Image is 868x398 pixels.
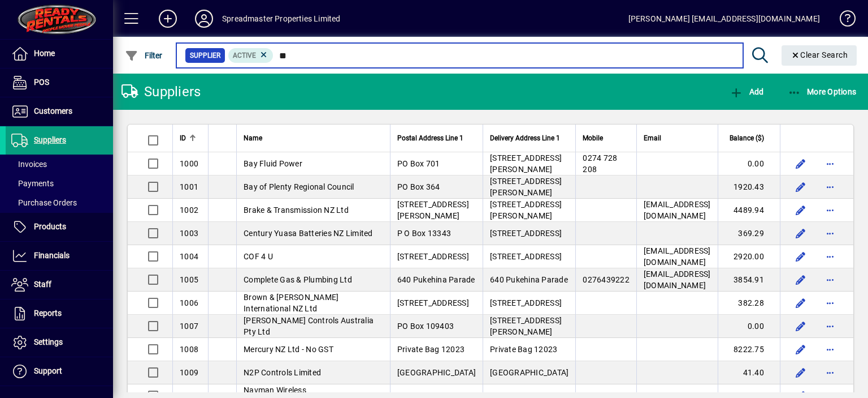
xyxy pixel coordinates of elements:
button: More options [821,317,839,335]
div: [PERSON_NAME] [EMAIL_ADDRESS][DOMAIN_NAME] [628,10,820,28]
span: Support [34,366,62,375]
a: Knowledge Base [831,2,854,39]
div: Mobile [583,132,630,144]
div: Suppliers [121,83,201,101]
span: Mercury NZ Ltd - No GST [244,345,333,354]
span: [GEOGRAPHIC_DATA] [490,368,568,377]
span: [EMAIL_ADDRESS][DOMAIN_NAME] [644,246,711,267]
span: Products [34,222,66,231]
a: POS [6,69,113,97]
span: Balance ($) [730,132,764,144]
td: 382.28 [718,292,780,315]
span: Reports [34,309,62,318]
td: 0.00 [718,152,780,176]
span: Add [730,87,763,96]
button: More options [821,201,839,219]
a: Settings [6,328,113,357]
span: Home [34,49,55,58]
div: Name [244,132,383,144]
span: Supplier [190,50,220,61]
span: 1003 [180,229,198,238]
span: Mobile [583,132,603,144]
span: Private Bag 12023 [490,345,557,354]
span: PO Box 701 [397,159,440,168]
td: 8222.75 [718,338,780,361]
span: P O Box 13343 [397,229,451,238]
span: [STREET_ADDRESS][PERSON_NAME] [490,153,562,174]
span: PO Box 109403 [397,322,454,331]
button: More options [821,155,839,173]
button: More options [821,294,839,312]
span: Name [244,132,262,144]
span: Email [644,132,661,144]
span: ID [180,132,186,144]
button: Edit [792,201,810,219]
td: 0.00 [718,315,780,338]
td: 1920.43 [718,176,780,199]
td: 369.29 [718,222,780,245]
span: Staff [34,280,51,289]
span: Financials [34,251,70,260]
span: Delivery Address Line 1 [490,132,560,144]
td: 3854.91 [718,268,780,292]
span: [PERSON_NAME] Controls Australia Pty Ltd [244,316,374,336]
span: [STREET_ADDRESS] [490,229,562,238]
button: Add [150,8,186,29]
div: Email [644,132,711,144]
span: POS [34,78,49,87]
span: 640 Pukehina Parade [397,275,475,284]
button: Profile [186,8,222,29]
span: More Options [788,87,857,96]
span: 1007 [180,322,198,331]
span: N2P Controls Limited [244,368,321,377]
span: [STREET_ADDRESS][PERSON_NAME] [397,200,469,220]
span: 1000 [180,159,198,168]
span: [EMAIL_ADDRESS][DOMAIN_NAME] [644,269,711,290]
span: Brake & Transmission NZ Ltd [244,206,349,215]
span: Complete Gas & Plumbing Ltd [244,275,352,284]
button: Edit [792,294,810,312]
button: More options [821,178,839,196]
button: More options [821,271,839,289]
a: Staff [6,271,113,299]
span: [STREET_ADDRESS] [490,298,562,307]
a: Customers [6,97,113,126]
div: Balance ($) [725,132,774,144]
td: 2920.00 [718,245,780,268]
span: Century Yuasa Batteries NZ Limited [244,229,373,238]
button: Edit [792,271,810,289]
span: 1001 [180,182,198,191]
span: Active [233,52,256,59]
span: 0274 728 208 [583,153,617,174]
a: Home [6,40,113,68]
mat-chip: Activation Status: Active [228,48,274,63]
button: More options [821,363,839,382]
span: 1005 [180,275,198,284]
span: [STREET_ADDRESS] [397,252,469,261]
span: Bay Fluid Power [244,159,302,168]
button: More options [821,247,839,266]
div: ID [180,132,201,144]
span: Payments [11,179,54,188]
button: More options [821,224,839,242]
span: COF 4 U [244,252,273,261]
span: Purchase Orders [11,198,77,207]
a: Support [6,357,113,386]
button: Edit [792,224,810,242]
a: Payments [6,174,113,193]
span: Clear Search [791,50,848,59]
span: [GEOGRAPHIC_DATA] [397,368,476,377]
span: [EMAIL_ADDRESS][DOMAIN_NAME] [644,200,711,220]
span: Private Bag 12023 [397,345,465,354]
button: Filter [122,45,166,66]
span: 1006 [180,298,198,307]
td: 4489.94 [718,199,780,222]
span: 640 Pukehina Parade [490,275,568,284]
span: [STREET_ADDRESS][PERSON_NAME] [490,316,562,336]
button: More Options [785,82,860,102]
button: More options [821,340,839,358]
span: Settings [34,337,63,346]
span: [STREET_ADDRESS] [490,252,562,261]
span: 1002 [180,206,198,215]
button: Add [727,82,766,102]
